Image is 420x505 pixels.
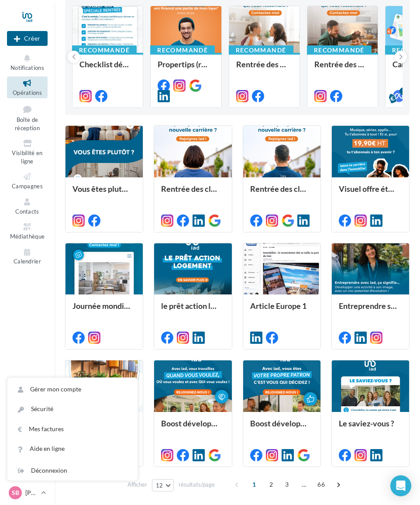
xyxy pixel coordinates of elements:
[339,419,402,436] div: Le saviez-vous ?
[250,301,313,319] div: Article Europe 1
[161,184,224,202] div: Rentrée des classes développement (conseillère)
[7,31,48,46] button: Créer
[156,482,163,489] span: 12
[236,60,293,77] div: Rentrée des classes (mère)
[72,184,136,202] div: Vous êtes plutôt ?
[7,380,138,399] a: Gérer mon compte
[7,399,138,419] a: Sécurité
[12,149,42,165] span: Visibilité en ligne
[297,477,311,491] span: ...
[7,31,48,46] div: Nouvelle campagne
[25,488,38,497] p: [PERSON_NAME]
[72,301,136,319] div: Journée mondiale de la photographie
[12,488,19,497] span: SB
[7,439,138,459] a: Aide en ligne
[152,479,174,491] button: 12
[150,45,215,55] div: Recommandé
[7,195,48,217] a: Contacts
[14,258,41,265] span: Calendrier
[7,220,48,242] a: Médiathèque
[127,481,147,489] span: Afficher
[339,184,402,202] div: Visuel offre étudiante N°4
[161,419,224,436] div: Boost développement n°2
[7,76,48,98] a: Opérations
[15,208,39,215] span: Contacts
[7,246,48,267] a: Calendrier
[307,45,372,55] div: Recommandé
[250,184,313,202] div: Rentrée des classes développement (conseiller)
[7,170,48,191] a: Campagnes
[247,477,261,491] span: 1
[250,419,313,436] div: Boost développement. n°3
[15,116,40,131] span: Boîte de réception
[229,45,293,55] div: Recommandé
[179,481,215,489] span: résultats/page
[161,301,224,319] div: le prêt action logement
[264,477,278,491] span: 2
[7,461,138,481] div: Déconnexion
[79,60,136,77] div: Checklist déco spécial rentrée
[13,89,42,96] span: Opérations
[7,52,48,73] button: Notifications
[314,60,371,77] div: Rentrée des classes (père)
[390,475,411,496] div: Open Intercom Messenger
[7,419,138,439] a: Mes factures
[314,477,328,491] span: 66
[72,45,137,55] div: Recommandé
[339,301,402,319] div: Entreprendre signifie
[399,87,407,95] div: 5
[7,484,48,501] a: SB [PERSON_NAME]
[10,64,44,71] span: Notifications
[280,477,294,491] span: 3
[7,137,48,166] a: Visibilité en ligne
[12,183,43,190] span: Campagnes
[10,233,45,240] span: Médiathèque
[7,102,48,134] a: Boîte de réception
[158,60,214,77] div: Propertips (rentrée)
